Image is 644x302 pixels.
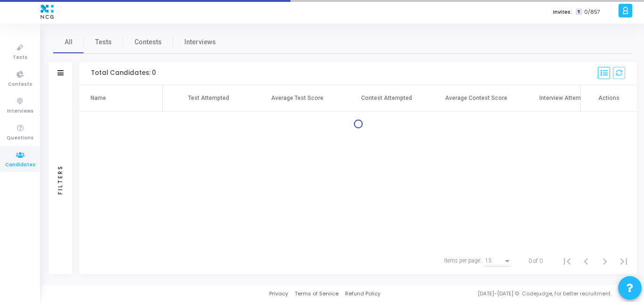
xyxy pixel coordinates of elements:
img: logo [38,2,56,21]
span: Questions [7,134,33,142]
div: Name [91,94,106,102]
th: Contest Attempted [342,85,431,112]
span: 0/857 [584,8,600,16]
div: Items per page: [444,256,481,265]
th: Actions [580,85,637,112]
span: Contests [8,81,32,89]
div: Filters [56,128,65,231]
span: Tests [13,54,27,62]
label: Invites: [553,8,572,16]
div: 0 of 0 [528,257,543,265]
th: Interview Attempted [521,85,611,112]
th: Test Attempted [163,85,252,112]
span: T [576,8,582,16]
th: Average Test Score [252,85,342,112]
a: Refund Policy [345,290,380,298]
span: Tests [95,37,112,47]
div: [DATE]-[DATE] © Codejudge, for better recruitment. [380,290,632,298]
th: Average Contest Score [431,85,521,112]
a: Terms of Service [295,290,339,298]
span: Interviews [7,107,33,115]
span: Contests [134,37,162,47]
mat-select: Items per page: [485,258,512,264]
a: Privacy [269,290,288,298]
button: Previous page [577,252,595,270]
button: First page [558,252,577,270]
button: Last page [614,252,633,270]
div: Total Candidates: 0 [91,69,156,77]
span: All [65,37,73,47]
span: Interviews [184,37,216,47]
button: Next page [595,252,614,270]
span: Candidates [5,161,35,169]
span: 15 [485,257,492,264]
